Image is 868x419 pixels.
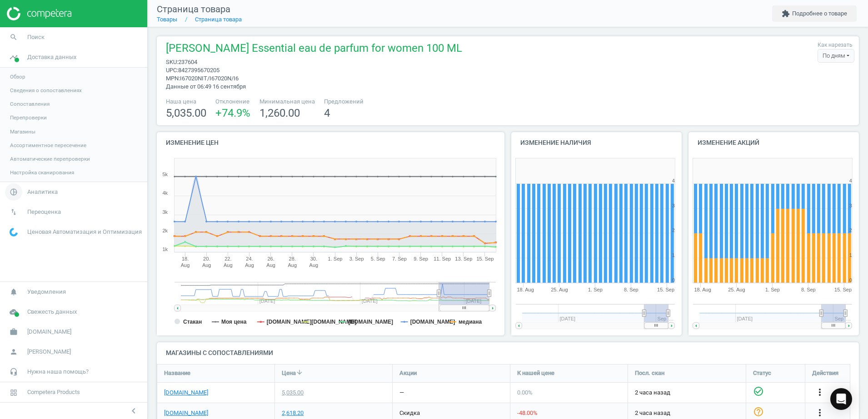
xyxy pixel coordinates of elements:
[224,256,231,261] tspan: 22.
[694,287,711,292] tspan: 18. Aug
[183,319,202,325] tspan: Стакан
[635,389,739,397] span: 2 часа назад
[849,227,852,233] text: 2
[162,246,168,252] text: 1k
[657,287,674,292] tspan: 15. Sep
[672,227,675,233] text: 2
[224,262,233,268] tspan: Aug
[178,67,219,74] span: 8427395670205
[753,369,771,377] span: Статус
[166,98,206,106] span: Наша цена
[849,277,852,283] text: 0
[414,256,428,261] tspan: 9. Sep
[157,342,859,364] h4: Магазины с сопоставлениями
[181,262,190,268] tspan: Aug
[349,256,364,261] tspan: 3. Sep
[765,287,780,292] tspan: 1. Sep
[517,409,538,416] span: -48.00 %
[5,303,22,320] i: cloud_done
[782,10,790,18] i: extension
[812,369,838,377] span: Действия
[10,142,86,149] span: Ассортиментное пересечение
[282,409,304,417] div: 2,618.20
[658,316,674,321] tspan: Sep '…
[27,348,71,356] span: [PERSON_NAME]
[814,387,825,398] i: more_vert
[166,67,178,74] span: upc :
[835,316,851,321] tspan: Sep '…
[312,319,357,325] tspan: [DOMAIN_NAME]
[834,287,852,292] tspan: 15. Sep
[5,49,22,66] i: timeline
[162,190,168,196] text: 4k
[5,343,22,360] i: person
[672,178,675,183] text: 4
[27,308,77,316] span: Свежесть данных
[128,405,139,416] i: chevron_left
[10,228,18,237] img: wGWNvw8QSZomAAAAABJRU5ErkJggg==
[122,405,145,417] button: chevron_left
[178,59,197,65] span: 237604
[164,389,208,397] a: [DOMAIN_NAME]
[10,169,74,176] span: Настройка сканирования
[245,262,254,268] tspan: Aug
[10,155,90,163] span: Автоматические перепроверки
[259,98,315,106] span: Минимальная цена
[753,406,764,417] i: help_outline
[166,41,462,58] span: [PERSON_NAME] Essential eau de parfum for women 100 ML
[5,323,22,340] i: work
[511,132,682,153] h4: Изменение наличия
[434,256,451,261] tspan: 11. Sep
[348,319,393,325] tspan: [DOMAIN_NAME]
[27,228,142,236] span: Ценовая Автоматизация и Оптимизация
[27,328,71,336] span: [DOMAIN_NAME]
[801,287,816,292] tspan: 8. Sep
[10,114,47,121] span: Перепроверки
[392,256,407,261] tspan: 7. Sep
[324,98,364,106] span: Предложений
[830,388,852,410] div: Open Intercom Messenger
[399,389,404,397] div: —
[10,100,50,108] span: Сопоставления
[399,369,417,377] span: Акции
[166,83,246,90] span: Данные от 06:49 16 сентября
[517,369,554,377] span: К нашей цене
[7,7,71,20] img: ajHJNr6hYgQAAAAASUVORK5CYII=
[164,409,208,417] a: [DOMAIN_NAME]
[166,107,206,119] span: 5,035.00
[672,203,675,208] text: 3
[410,319,455,325] tspan: [DOMAIN_NAME]
[849,252,852,258] text: 1
[624,287,639,292] tspan: 8. Sep
[849,203,852,208] text: 3
[672,277,675,283] text: 0
[772,5,857,22] button: extensionПодробнее о товаре
[157,132,504,153] h4: Изменение цен
[182,256,189,261] tspan: 18.
[814,387,825,399] button: more_vert
[5,29,22,46] i: search
[215,98,250,106] span: Отклонение
[455,256,472,261] tspan: 13. Sep
[517,389,533,396] span: 0.00 %
[215,107,250,119] span: +74.9 %
[288,262,297,268] tspan: Aug
[672,252,675,258] text: 1
[267,319,312,325] tspan: [DOMAIN_NAME]
[476,256,494,261] tspan: 15. Sep
[164,369,190,377] span: Название
[266,262,275,268] tspan: Aug
[27,368,89,376] span: Нужна наша помощь?
[5,203,22,221] i: swap_vert
[371,256,385,261] tspan: 5. Sep
[5,283,22,301] i: notifications
[10,128,35,135] span: Магазины
[162,172,168,177] text: 5k
[162,209,168,215] text: 3k
[246,256,253,261] tspan: 24.
[27,53,76,61] span: Доставка данных
[162,228,168,233] text: 2k
[27,388,80,396] span: Competera Products
[309,262,319,268] tspan: Aug
[166,59,178,65] span: sku :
